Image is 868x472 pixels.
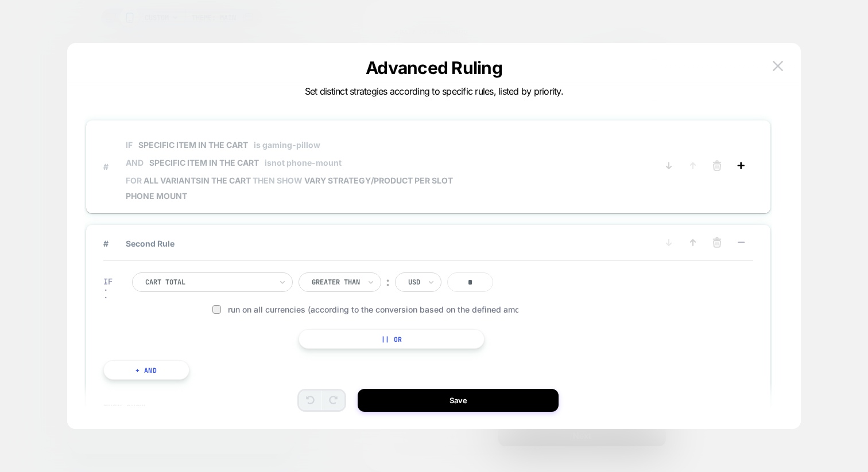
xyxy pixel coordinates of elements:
span: Run on all currencies (according to the conversion based on the defined amount) [228,305,557,314]
span: Second Rule [103,239,657,248]
span: Phone Mount [126,191,453,201]
span: Set distinct strategies according to specific rules, listed by priority. [305,85,563,97]
span: FOR THEN SHOW [126,175,453,185]
button: || Or [299,329,485,349]
span: VARY STRATEGY/PRODUCT PER SLOT [304,175,453,185]
p: Advanced Ruling [305,57,563,78]
button: Save [358,389,559,412]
